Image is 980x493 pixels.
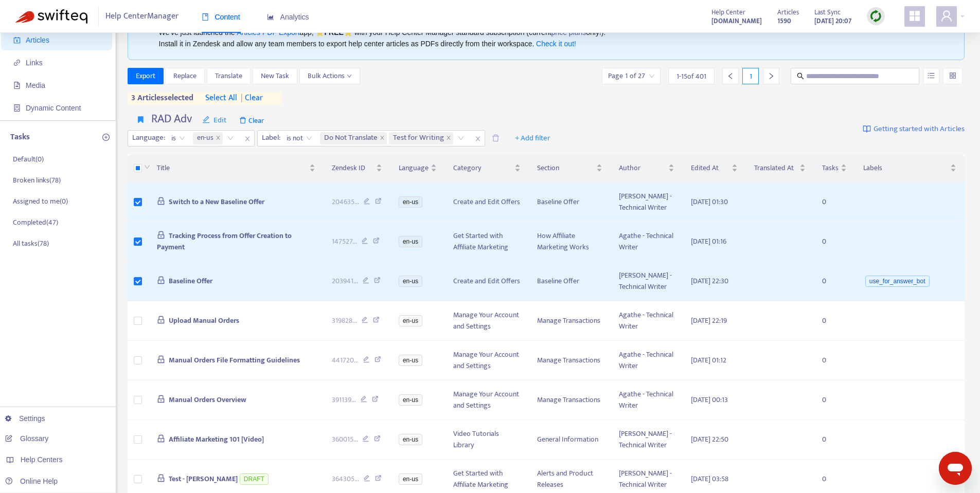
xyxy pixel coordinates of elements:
[102,134,110,141] span: plus-circle
[529,380,611,420] td: Manage Transactions
[5,477,58,485] a: Online Help
[169,196,264,208] span: Switch to a New Baseline Offer
[205,92,237,104] span: select all
[399,315,422,326] span: en-us
[814,341,855,380] td: 0
[157,197,165,205] span: lock
[445,380,529,420] td: Manage Your Account and Settings
[691,275,728,287] span: [DATE] 22:30
[940,10,953,22] span: user
[399,394,422,406] span: en-us
[13,154,44,165] p: Default ( 0 )
[215,70,242,82] span: Translate
[10,131,30,143] p: Tasks
[393,132,444,144] span: Test for Writing
[529,262,611,301] td: Baseline Offer
[169,354,300,366] span: Manual Orders File Formatting Guidelines
[399,434,422,445] span: en-us
[216,135,221,141] span: close
[157,355,165,363] span: lock
[611,182,683,222] td: [PERSON_NAME] - Technical Writer
[863,112,965,147] a: Getting started with Articles
[5,414,45,423] a: Settings
[611,262,683,301] td: [PERSON_NAME] - Technical Writer
[157,434,165,443] span: lock
[240,473,269,485] span: DRAFT
[797,72,804,80] span: search
[13,104,21,112] span: container
[777,7,799,18] span: Articles
[619,162,666,174] span: Author
[399,196,422,208] span: en-us
[159,27,942,49] div: We've just launched the app, ⭐ ⭐️ with your Help Center Manager standard subscription (current on...
[157,230,292,253] span: Tracking Process from Offer Creation to Payment
[332,315,357,326] span: 319828 ...
[814,182,855,222] td: 0
[691,196,728,208] span: [DATE] 01:30
[399,236,422,247] span: en-us
[691,235,726,247] span: [DATE] 01:16
[390,154,445,182] th: Language
[399,162,429,174] span: Language
[157,162,308,174] span: Title
[157,231,165,239] span: lock
[754,162,797,174] span: Translated At
[144,164,150,170] span: down
[908,10,921,22] span: appstore
[202,13,209,21] span: book
[691,394,728,406] span: [DATE] 00:13
[258,131,282,146] span: Label :
[445,301,529,341] td: Manage Your Account and Settings
[169,433,264,445] span: Affiliate Marketing 101 [Video]
[691,473,728,485] span: [DATE] 03:58
[324,132,378,144] span: Do Not Translate
[691,433,728,445] span: [DATE] 22:50
[13,36,21,44] span: account-book
[711,15,762,27] strong: [DOMAIN_NAME]
[691,162,729,174] span: Edited At
[332,434,358,445] span: 360015 ...
[207,68,251,84] button: Translate
[814,301,855,341] td: 0
[267,13,274,21] span: area-chart
[611,222,683,262] td: Agathe - Technical Writer
[445,222,529,262] td: Get Started with Affiliate Marketing
[676,71,706,82] span: 1 - 15 of 401
[814,154,855,182] th: Tasks
[332,236,357,247] span: 147527 ...
[332,394,356,406] span: 391139 ...
[332,196,359,208] span: 204635 ...
[865,276,930,287] span: use_for_answer_bot
[855,154,965,182] th: Labels
[157,395,165,403] span: lock
[683,154,745,182] th: Edited At
[202,114,227,126] span: Edit
[611,341,683,380] td: Agathe - Technical Writer
[814,222,855,262] td: 0
[399,276,422,287] span: en-us
[15,9,87,24] img: Swifteq
[611,420,683,460] td: [PERSON_NAME] - Technical Writer
[332,355,359,366] span: 441720 ...
[389,132,453,144] span: Test for Writing
[492,134,500,142] span: delete
[814,7,841,18] span: Last Sync
[611,154,683,182] th: Author
[5,434,48,443] a: Glossary
[380,135,385,141] span: close
[746,154,814,182] th: Translated At
[537,162,594,174] span: Section
[13,196,68,207] p: Assigned to me ( 0 )
[169,315,239,326] span: Upload Manual Orders
[299,68,360,84] button: Bulk Actionsdown
[507,130,558,147] button: + Add filter
[814,420,855,460] td: 0
[241,91,243,105] span: |
[136,70,155,82] span: Export
[320,132,387,144] span: Do Not Translate
[445,341,529,380] td: Manage Your Account and Settings
[611,380,683,420] td: Agathe - Technical Writer
[193,132,223,144] span: en-us
[26,36,49,44] span: Articles
[822,162,839,174] span: Tasks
